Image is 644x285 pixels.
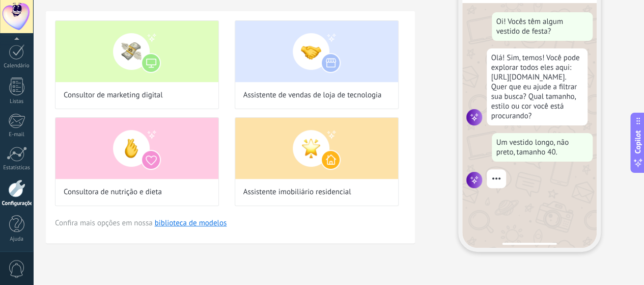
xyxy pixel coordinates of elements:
[55,21,218,82] img: Consultor de marketing digital
[243,187,351,197] span: Assistente imobiliário residencial
[55,218,227,228] span: Confira mais opções em nossa
[64,90,163,100] span: Consultor de marketing digital
[243,90,382,100] span: Assistente de vendas de loja de tecnologia
[633,130,643,153] span: Copilot
[2,98,32,105] div: Listas
[2,200,32,207] div: Configurações
[235,21,398,82] img: Assistente de vendas de loja de tecnologia
[466,109,483,125] img: agent icon
[2,63,32,69] div: Calendário
[2,236,32,243] div: Ajuda
[235,118,398,179] img: Assistente imobiliário residencial
[487,48,587,125] div: Olá! Sim, temos! Você pode explorar todos eles aqui: [URL][DOMAIN_NAME]. Quer que eu ajude a filt...
[64,187,162,197] span: Consultora de nutrição e dieta
[55,118,218,179] img: Consultora de nutrição e dieta
[155,218,227,228] a: biblioteca de modelos
[2,132,32,138] div: E-mail
[2,165,32,171] div: Estatísticas
[492,133,593,162] div: Um vestido longo, não preto, tamanho 40.
[466,172,483,188] img: agent icon
[492,12,593,41] div: Oi! Vocês têm algum vestido de festa?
